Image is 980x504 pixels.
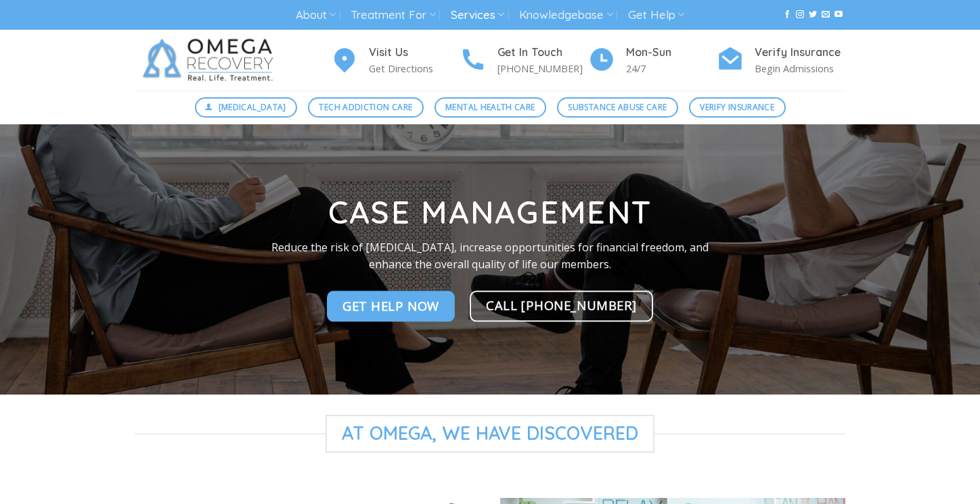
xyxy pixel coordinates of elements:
[369,44,460,61] h4: Visit Us
[195,97,298,118] a: [MEDICAL_DATA]
[834,10,843,20] a: Follow on YouTube
[809,10,817,20] a: Follow on Twitter
[319,101,412,114] span: Tech Addiction Care
[296,3,336,28] a: About
[326,415,654,453] span: At Omega, We Have Discovered
[271,239,709,274] p: Reduce the risk of [MEDICAL_DATA], increase opportunities for financial freedom, and enhance the ...
[497,44,588,61] h4: Get In Touch
[755,44,845,61] h4: Verify Insurance
[308,97,424,118] a: Tech Addiction Care
[342,296,439,316] span: Get Help Now
[519,3,612,28] a: Knowledgebase
[497,61,588,76] p: [PHONE_NUMBER]
[822,10,830,20] a: Send us an email
[689,97,786,118] a: Verify Insurance
[435,97,546,118] a: Mental Health Care
[628,3,684,28] a: Get Help
[700,101,774,114] span: Verify Insurance
[796,10,804,20] a: Follow on Instagram
[351,3,435,28] a: Treatment For
[470,291,653,322] a: CALL [PHONE_NUMBER]
[451,3,504,28] a: Services
[717,44,845,77] a: Verify Insurance Begin Admissions
[755,61,845,76] p: Begin Admissions
[568,101,667,114] span: Substance Abuse Care
[557,97,678,118] a: Substance Abuse Care
[626,61,717,76] p: 24/7
[327,291,455,322] a: Get Help Now
[328,193,652,232] strong: Case Management
[486,295,637,315] span: CALL [PHONE_NUMBER]
[445,101,535,114] span: Mental Health Care
[369,61,460,76] p: Get Directions
[783,10,791,20] a: Follow on Facebook
[626,44,717,61] h4: Mon-Sun
[219,101,286,114] span: [MEDICAL_DATA]
[331,44,460,77] a: Visit Us Get Directions
[460,44,588,77] a: Get In Touch [PHONE_NUMBER]
[135,30,287,91] img: Omega Recovery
